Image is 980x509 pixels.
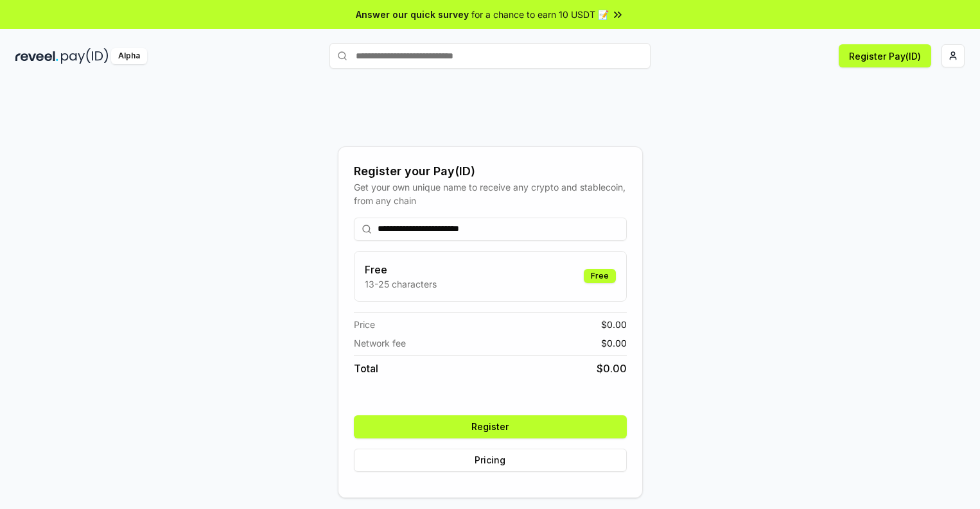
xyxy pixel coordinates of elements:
[15,48,58,64] img: reveel_dark
[61,48,109,64] img: pay_id
[354,361,378,376] span: Total
[597,361,627,376] span: $ 0.00
[354,180,627,207] div: Get your own unique name to receive any crypto and stablecoin, from any chain
[365,262,437,277] h3: Free
[601,336,627,350] span: $ 0.00
[354,162,627,180] div: Register your Pay(ID)
[839,44,931,67] button: Register Pay(ID)
[471,8,609,21] span: for a chance to earn 10 USDT 📝
[365,277,437,291] p: 13-25 characters
[356,8,469,21] span: Answer our quick survey
[601,318,627,331] span: $ 0.00
[354,415,627,438] button: Register
[354,449,627,472] button: Pricing
[354,318,375,331] span: Price
[111,48,147,64] div: Alpha
[584,269,616,283] div: Free
[354,336,406,350] span: Network fee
